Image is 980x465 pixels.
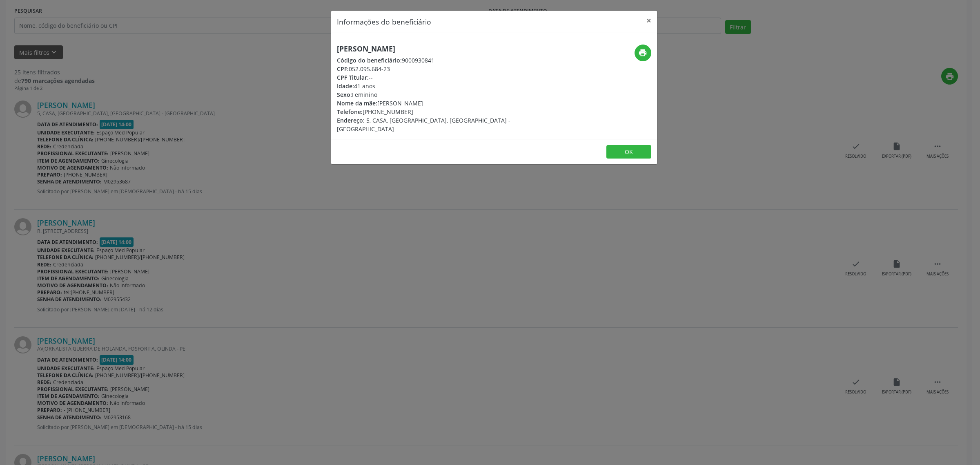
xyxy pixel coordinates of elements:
button: print [635,45,651,61]
span: Sexo: [337,91,352,98]
div: -- [337,73,543,82]
span: CPF Titular: [337,74,369,81]
div: [PHONE_NUMBER] [337,107,543,116]
span: 5, CASA, [GEOGRAPHIC_DATA], [GEOGRAPHIC_DATA] - [GEOGRAPHIC_DATA] [337,116,510,133]
button: OK [606,145,651,159]
span: Código do beneficiário: [337,56,402,64]
span: Telefone: [337,108,363,116]
h5: Informações do beneficiário [337,16,431,27]
div: 41 anos [337,82,543,90]
span: CPF: [337,65,349,73]
div: 052.095.684-23 [337,65,543,73]
span: Nome da mãe: [337,99,377,107]
span: Idade: [337,82,354,90]
h5: [PERSON_NAME] [337,45,543,53]
i: print [638,48,647,57]
span: Endereço: [337,116,365,124]
button: Close [641,11,657,31]
div: [PERSON_NAME] [337,99,543,107]
div: Feminino [337,90,543,99]
div: 9000930841 [337,56,543,65]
